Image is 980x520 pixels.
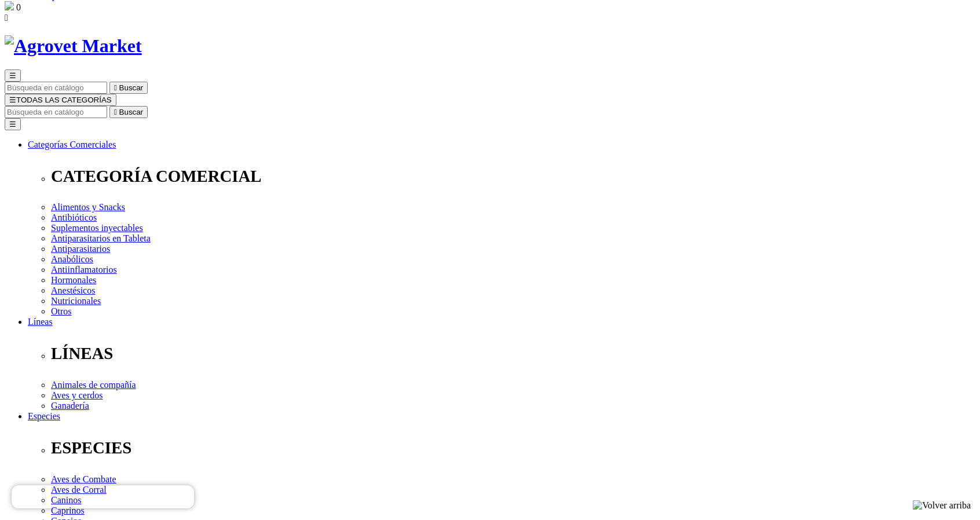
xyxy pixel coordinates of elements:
a: Caprinos [51,506,85,515]
button: ☰ [5,118,21,130]
a: Líneas [28,317,53,327]
a: Especies [28,411,60,421]
a: Antiparasitarios [51,244,110,254]
a: Categorías Comerciales [28,140,116,149]
a: Anabólicos [51,254,93,264]
i:  [114,83,117,92]
button:  Buscar [109,82,148,94]
a: Nutricionales [51,296,101,306]
span: 0 [16,2,21,12]
a: Ganadería [51,401,89,411]
img: shopping-bag.svg [5,1,14,10]
a: Antiparasitarios en Tableta [51,233,151,243]
span: Buscar [119,83,143,92]
input: Buscar [5,82,107,94]
a: Alimentos y Snacks [51,202,125,212]
span: Buscar [119,108,143,116]
i:  [5,13,8,23]
i:  [114,108,117,116]
a: Aves de Combate [51,474,116,484]
a: Suplementos inyectables [51,223,143,233]
a: Otros [51,306,72,316]
p: ESPECIES [51,438,975,457]
button:  Buscar [109,106,148,118]
p: LÍNEAS [51,344,975,363]
button: ☰TODAS LAS CATEGORÍAS [5,94,116,106]
a: Hormonales [51,275,96,285]
a: Aves de Corral [51,485,107,495]
p: CATEGORÍA COMERCIAL [51,167,975,186]
iframe: Brevo live chat [12,485,194,508]
button: ☰ [5,69,21,82]
a: Antiinflamatorios [51,265,117,274]
img: Agrovet Market [5,35,142,57]
span: ☰ [9,96,16,104]
input: Buscar [5,106,107,118]
a: Antibióticos [51,213,97,222]
a: Animales de compañía [51,380,136,390]
a: Anestésicos [51,285,95,295]
img: Volver arriba [913,500,971,511]
a: Aves y cerdos [51,390,103,400]
span: ☰ [9,71,16,80]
